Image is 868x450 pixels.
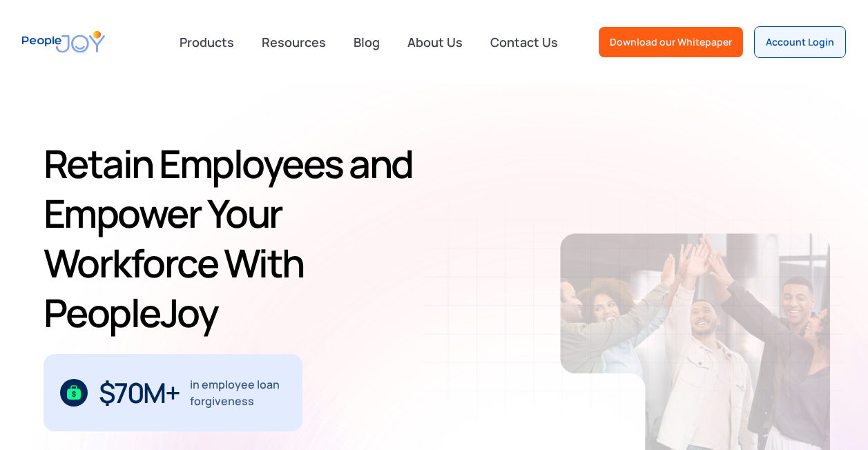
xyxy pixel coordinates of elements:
[190,376,286,409] div: in employee loan forgiveness
[253,27,334,57] a: Resources
[345,27,388,57] a: Blog
[22,22,105,61] a: home
[99,382,180,404] div: $70M+
[399,27,471,57] a: About Us
[599,27,743,57] a: Download our Whitepaper
[44,139,444,337] h1: Retain Employees and Empower Your Workforce With PeopleJoy
[44,354,302,431] div: 1 / 3
[766,35,834,49] div: Account Login
[171,28,242,56] div: Products
[482,27,566,57] a: Contact Us
[754,26,846,58] a: Account Login
[610,35,732,49] div: Download our Whitepaper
